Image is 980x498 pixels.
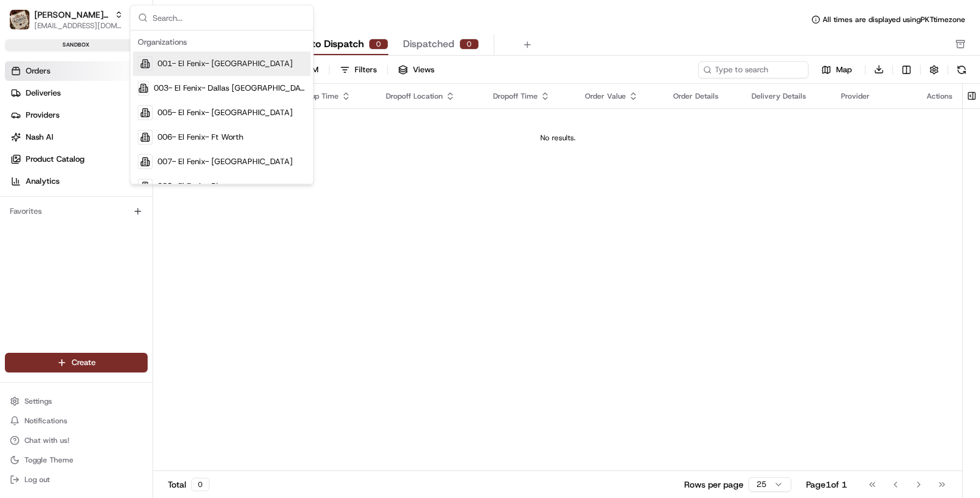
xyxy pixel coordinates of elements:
input: Clear [32,78,202,91]
span: • [102,189,106,199]
button: Chat with us! [5,432,148,449]
div: Past conversations [12,159,82,168]
span: [PERSON_NAME] [38,189,99,199]
button: Create [5,353,148,372]
div: Start new chat [55,116,201,129]
button: Kisha's Bistro[PERSON_NAME]'s Bistro[EMAIL_ADDRESS][DOMAIN_NAME] [5,5,127,34]
button: Start new chat [208,120,223,135]
button: [EMAIL_ADDRESS][DOMAIN_NAME] [34,21,123,31]
div: Actions [927,91,952,101]
div: 0 [369,39,388,50]
button: See all [190,156,223,171]
span: Map [836,64,852,75]
a: 📗Knowledge Base [7,268,99,290]
div: Order Value [585,91,654,101]
a: Analytics [5,172,153,191]
button: Views [393,61,440,78]
span: 008- El Fenix- Plano [157,181,231,192]
span: All times are displayed using PKT timezone [823,15,965,25]
a: Powered byPylon [86,303,148,312]
a: 💻API Documentation [99,268,202,290]
button: Map [813,62,860,77]
img: Zach Benton [12,178,32,197]
img: Nash [12,12,37,36]
div: Dropoff Location [386,91,473,101]
button: Notifications [5,412,148,429]
a: Deliveries [5,83,153,103]
span: Notifications [24,416,67,426]
button: Filters [334,61,382,78]
div: Dropoff Time [493,91,566,101]
img: Kisha's Bistro [10,10,29,29]
div: 0 [459,39,479,50]
a: Nash AI [5,127,153,147]
span: 001- El Fenix- [GEOGRAPHIC_DATA] [157,58,293,69]
span: [PERSON_NAME] [38,222,99,232]
input: Type to search [698,61,809,78]
span: [DATE] [108,189,134,199]
span: Settings [24,396,52,406]
span: Toggle Theme [24,455,73,465]
button: Toggle Theme [5,451,148,469]
img: 1736555255976-a54dd68f-1ca7-489b-9aae-adbdc363a1c4 [12,116,34,138]
button: Refresh [953,61,970,78]
div: Organizations [133,33,311,51]
img: Masood Aslam [12,211,32,230]
div: We're available if you need us! [55,129,168,138]
div: Order Details [673,91,732,101]
a: Product Catalog [5,149,153,169]
div: Suggestions [130,31,313,184]
div: Pickup Time [297,91,366,101]
div: Total [168,478,209,491]
img: 8016278978528_b943e370aa5ada12b00a_72.png [26,116,48,138]
div: Favorites [5,202,148,221]
div: Delivery Details [752,91,821,101]
div: sandbox [5,39,148,51]
div: Provider [841,91,907,101]
span: 003- El Fenix- Dallas [GEOGRAPHIC_DATA][PERSON_NAME] [154,83,306,94]
span: Dispatched [403,37,454,51]
span: API Documentation [116,273,197,285]
div: Filters [355,64,377,75]
p: Welcome 👋 [12,48,223,68]
span: Pylon [122,303,148,312]
span: Deliveries [26,88,61,99]
span: Product Catalog [26,154,85,165]
span: • [102,222,106,232]
div: 💻 [104,274,113,284]
div: No results. [158,133,957,143]
span: Analytics [26,176,59,187]
button: [PERSON_NAME]'s Bistro [34,9,110,21]
span: Create [72,357,96,368]
a: Providers [5,105,153,125]
span: 006- El Fenix- Ft Worth [157,132,243,143]
span: [DATE] [108,222,134,232]
input: Search... [153,6,306,30]
span: 005- El Fenix- [GEOGRAPHIC_DATA] [157,107,293,118]
span: Nash AI [26,132,53,143]
div: Page 1 of 1 [806,478,847,491]
div: 0 [191,478,209,491]
span: Providers [26,110,59,121]
span: Chat with us! [24,436,69,445]
span: 007- El Fenix- [GEOGRAPHIC_DATA] [157,156,293,167]
div: 📗 [12,274,22,284]
p: Rows per page [684,478,744,491]
span: Log out [24,475,50,485]
span: Orders [26,66,50,77]
span: Ready to Dispatch [280,37,364,51]
button: Log out [5,471,148,488]
a: Orders [5,61,153,81]
button: Settings [5,393,148,410]
span: Views [413,64,434,75]
span: Knowledge Base [24,273,94,285]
